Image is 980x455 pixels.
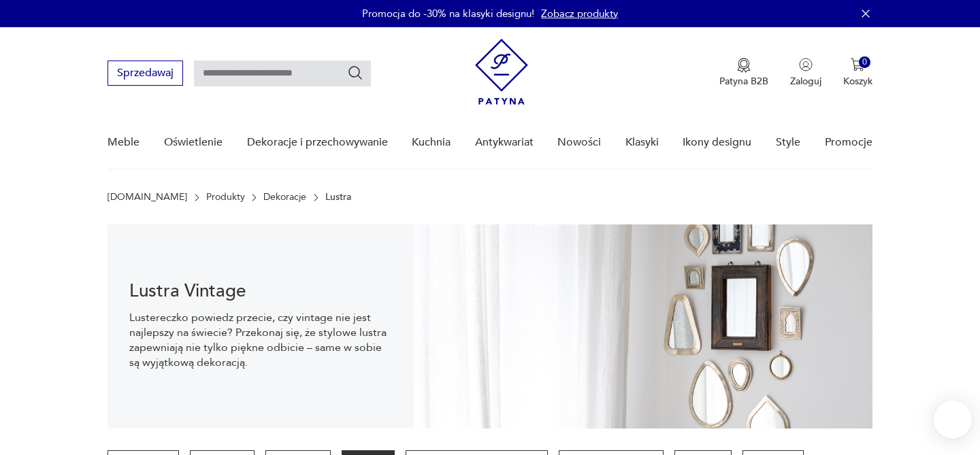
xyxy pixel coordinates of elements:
[719,75,768,88] p: Patyna B2B
[843,58,872,88] button: 0Koszyk
[851,58,864,71] img: Ikona koszyka
[790,75,821,88] p: Zaloguj
[934,401,972,439] iframe: Smartsupp widget button
[683,116,751,169] a: Ikony designu
[347,65,363,81] button: Szukaj
[108,61,183,86] button: Sprzedawaj
[719,58,768,88] a: Ikona medaluPatyna B2B
[776,116,800,169] a: Style
[799,58,813,71] img: Ikonka użytkownika
[206,192,245,203] a: Produkty
[164,116,223,169] a: Oświetlenie
[790,58,821,88] button: Zaloguj
[325,192,351,203] p: Lustra
[129,283,391,299] h1: Lustra Vintage
[247,116,388,169] a: Dekoracje i przechowywanie
[541,7,618,20] a: Zobacz produkty
[859,56,870,68] div: 0
[625,116,659,169] a: Klasyki
[108,192,187,203] a: [DOMAIN_NAME]
[108,69,183,79] a: Sprzedawaj
[412,116,451,169] a: Kuchnia
[475,116,534,169] a: Antykwariat
[362,7,534,20] p: Promocja do -30% na klasyki designu!
[414,224,872,428] img: Lustra
[263,192,306,203] a: Dekoracje
[825,116,872,169] a: Promocje
[719,58,768,88] button: Patyna B2B
[557,116,601,169] a: Nowości
[843,75,872,88] p: Koszyk
[108,116,140,169] a: Meble
[737,58,751,73] img: Ikona medalu
[475,39,528,105] img: Patyna - sklep z meblami i dekoracjami vintage
[129,310,391,370] p: Lustereczko powiedz przecie, czy vintage nie jest najlepszy na świecie? Przekonaj się, że stylowe...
